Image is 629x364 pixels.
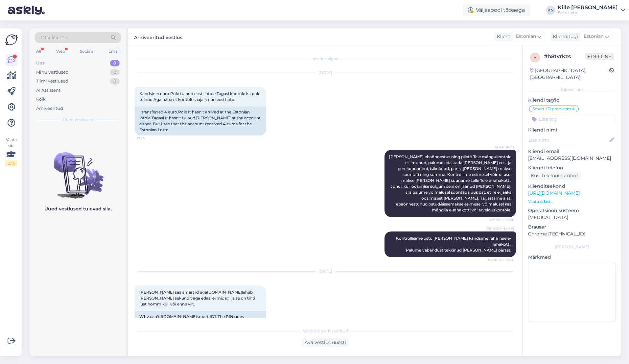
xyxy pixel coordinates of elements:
[36,105,63,112] div: Arhiveeritud
[558,10,618,15] div: Eesti Loto
[207,290,242,295] a: [DOMAIN_NAME]
[139,290,256,306] span: [PERSON_NAME] saa smart id ega läheb [PERSON_NAME] sekundit aga edasi ei midagi ja se on tihti ju...
[135,56,516,62] div: Vestlus algas
[528,199,616,205] p: Vaata edasi ...
[63,117,93,123] span: Uued vestlused
[528,224,616,231] p: Brauser
[396,236,511,253] span: Kontrollisime ostu [PERSON_NAME] kandsime raha Teie e-rahakotti. Palume vabandust tekkinud [PERSO...
[550,33,578,40] div: Klienditugi
[528,254,616,261] p: Märkmed
[35,47,42,56] div: All
[389,154,512,212] span: [PERSON_NAME] ebaõnnestus ning piletit Teie mängukontole ei ilmunud, palume edastada [PERSON_NAME...
[36,87,60,94] div: AI Assistent
[110,78,120,85] div: 0
[162,314,197,319] a: [DOMAIN_NAME]
[36,60,45,66] div: Uus
[463,4,530,16] div: Väljaspool tööaega
[135,268,516,274] div: [DATE]
[528,136,608,144] input: Lisa nimi
[36,78,68,85] div: Tiimi vestlused
[107,47,121,56] div: Email
[135,70,516,76] div: [DATE]
[134,32,182,41] label: Arhiveeritud vestlus
[584,33,604,40] span: Estonian
[5,137,17,166] div: Vaata siia
[486,226,514,231] span: [PERSON_NAME]
[528,148,616,155] p: Kliendi email
[585,53,614,60] span: Offline
[489,217,514,222] span: Nähtud ✓ 17:26
[528,183,616,190] p: Klienditeekond
[528,87,616,93] div: Kliendi info
[558,5,618,10] div: Kille [PERSON_NAME]
[137,136,161,141] span: 17:26
[558,5,625,15] a: Kille [PERSON_NAME]Eesti Loto
[302,338,349,347] div: Ava vestlus uuesti
[55,47,66,56] div: Web
[528,207,616,214] p: Operatsioonisüsteem
[528,155,616,162] p: [EMAIL_ADDRESS][DOMAIN_NAME]
[110,60,120,66] div: 0
[528,171,581,180] div: Küsi telefoninumbrit
[139,91,261,102] span: Kandsin 4 euro.Pole tulnud eesti lotole.Tagasi kontole ka pole tulnud.Aga näha et kontolt saaja 4...
[5,34,18,46] img: Askly Logo
[44,206,112,212] p: Uued vestlused tulevad siia.
[544,53,585,61] div: # h8tvrkzs
[41,34,67,41] span: Otsi kliente
[528,190,580,196] a: [URL][DOMAIN_NAME]
[532,107,571,111] span: Smart-ID probleem
[489,145,514,150] span: AI Assistent
[79,47,95,56] div: Socials
[528,164,616,171] p: Kliendi telefon
[528,214,616,221] p: [MEDICAL_DATA]
[528,231,616,237] p: Chrome [TECHNICAL_ID]
[533,55,537,60] span: h
[528,97,616,104] p: Kliendi tag'id
[5,160,17,166] div: 2 / 3
[528,114,616,124] input: Lisa tag
[110,69,120,76] div: 0
[135,311,266,334] div: Why can't I smart ID? The PIN goes through, counts down for a few seconds, but then nothing happe...
[516,33,536,40] span: Estonian
[303,328,348,334] span: Vestlus on arhiveeritud
[546,6,555,15] div: KN
[528,244,616,250] div: [PERSON_NAME]
[494,33,510,40] div: Klient
[36,69,69,76] div: Minu vestlused
[528,127,616,133] p: Kliendi nimi
[488,257,514,262] span: Nähtud ✓ 18:04
[135,107,266,135] div: I transferred 4 euro.Pole It hasn't arrived at the Estonian lotole.Tagasi It hasn't tulnud.[PERSO...
[30,140,126,200] img: No chats
[36,96,46,103] div: Kõik
[530,67,609,81] div: [GEOGRAPHIC_DATA], [GEOGRAPHIC_DATA]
